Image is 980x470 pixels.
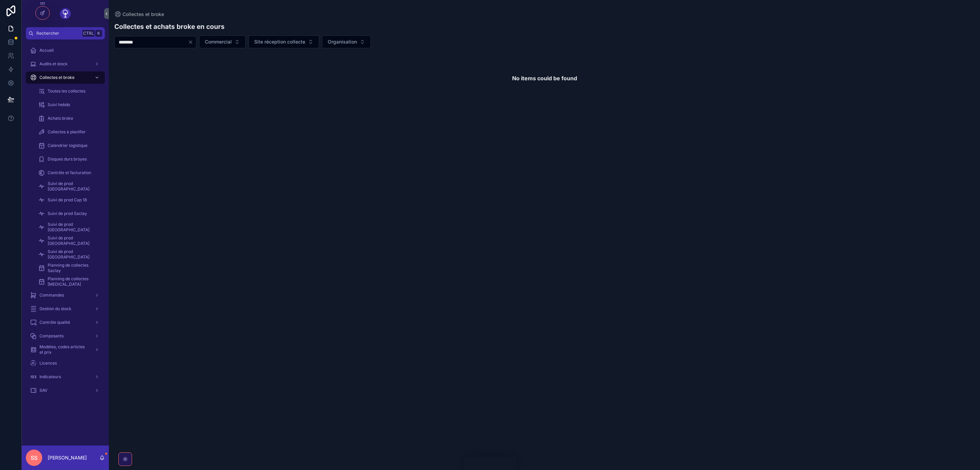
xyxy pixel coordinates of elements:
[34,99,105,111] a: Suivi hebdo
[39,374,61,380] span: Indicateurs
[48,197,87,203] span: Suivi de prod Cap 18
[39,388,47,393] span: SAV
[39,292,64,298] span: Commandes
[39,61,68,67] span: Audits et stock
[26,330,105,342] a: Composants
[48,181,98,192] span: Suivi de prod [GEOGRAPHIC_DATA]
[82,30,95,37] span: Ctrl
[26,289,105,301] a: Commandes
[39,333,64,339] span: Composants
[34,112,105,124] a: Achats broke
[48,88,85,94] span: Toutes les collectes
[39,306,71,312] span: Gestion du stock
[26,357,105,369] a: Licences
[48,222,98,233] span: Suivi de prod [GEOGRAPHIC_DATA]
[34,126,105,138] a: Collectes à planifier
[254,38,305,45] span: Site réception collecte
[34,275,105,288] a: Planning de collectes [MEDICAL_DATA]
[22,39,109,405] div: scrollable content
[34,85,105,97] a: Toutes les collectes
[34,153,105,165] a: Disques durs broyes
[48,116,73,121] span: Achats broke
[31,454,37,462] span: SS
[114,22,225,31] h1: Collectes et achats broke en cours
[48,211,87,216] span: Suivi de prod Saclay
[199,35,246,48] button: Select Button
[26,343,105,356] a: Modèles, codes articles et prix
[26,27,105,39] button: RechercherCtrlK
[512,74,577,82] h2: No items could be found
[26,71,105,84] a: Collectes et broke
[26,384,105,397] a: SAV
[26,303,105,315] a: Gestion du stock
[96,31,101,36] span: K
[26,371,105,383] a: Indicateurs
[48,249,98,260] span: Suivi de prod [GEOGRAPHIC_DATA]
[39,320,70,325] span: Contrôle qualité
[34,139,105,152] a: Calendrier logistique
[34,167,105,179] a: Contrôle et facturation
[26,44,105,56] a: Accueil
[122,11,164,18] span: Collectes et broke
[48,102,70,107] span: Suivi hebdo
[39,75,75,80] span: Collectes et broke
[34,194,105,206] a: Suivi de prod Cap 18
[48,454,87,461] p: [PERSON_NAME]
[60,8,71,19] img: App logo
[34,180,105,192] a: Suivi de prod [GEOGRAPHIC_DATA]
[48,235,98,246] span: Suivi de prod [GEOGRAPHIC_DATA]
[34,207,105,220] a: Suivi de prod Saclay
[48,129,86,135] span: Collectes à planifier
[34,248,105,261] a: Suivi de prod [GEOGRAPHIC_DATA]
[34,221,105,233] a: Suivi de prod [GEOGRAPHIC_DATA]
[26,58,105,70] a: Audits et stock
[34,262,105,274] a: Planning de collectes Saclay
[36,31,80,36] span: Rechercher
[328,38,357,45] span: Organisation
[48,143,87,148] span: Calendrier logistique
[48,276,98,287] span: Planning de collectes [MEDICAL_DATA]
[39,48,54,53] span: Accueil
[48,170,91,175] span: Contrôle et facturation
[39,360,57,366] span: Licences
[39,344,89,355] span: Modèles, codes articles et prix
[34,235,105,247] a: Suivi de prod [GEOGRAPHIC_DATA]
[26,316,105,329] a: Contrôle qualité
[114,11,164,18] a: Collectes et broke
[248,35,319,48] button: Select Button
[205,38,232,45] span: Commercial
[48,263,98,273] span: Planning de collectes Saclay
[48,156,87,162] span: Disques durs broyes
[322,35,371,48] button: Select Button
[188,39,196,45] button: Clear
